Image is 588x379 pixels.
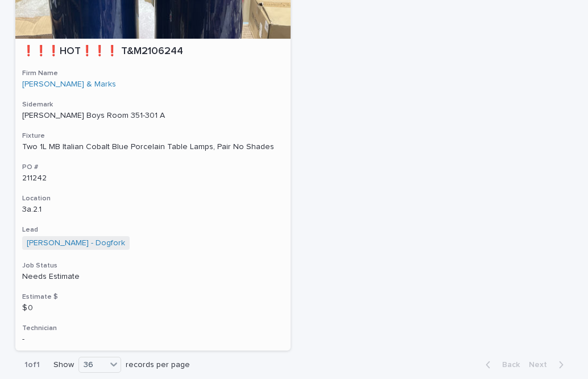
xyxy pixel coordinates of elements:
[79,359,106,371] div: 36
[27,238,125,248] a: [PERSON_NAME] - Dogfork
[22,303,284,313] p: $ 0
[495,361,520,369] span: Back
[22,335,284,344] p: -
[22,163,284,172] h3: PO #
[15,351,49,379] p: 1 of 1
[22,80,116,89] a: [PERSON_NAME] & Marks
[53,360,74,370] p: Show
[22,194,284,203] h3: Location
[529,361,554,369] span: Next
[22,131,284,141] h3: Fixture
[22,205,284,215] p: 3a.2.1
[22,69,284,78] h3: Firm Name
[22,100,284,109] h3: Sidemark
[477,360,524,370] button: Back
[22,225,284,234] h3: Lead
[524,360,573,370] button: Next
[22,272,284,282] p: Needs Estimate
[22,46,284,58] p: ❗❗❗HOT❗❗❗ T&M2106244
[22,111,284,121] p: [PERSON_NAME] Boys Room 351-301 A
[22,261,284,270] h3: Job Status
[22,174,284,183] p: 211242
[22,293,284,302] h3: Estimate $
[126,360,190,370] p: records per page
[22,142,284,152] div: Two 1L MB Italian Cobalt Blue Porcelain Table Lamps, Pair No Shades
[22,324,284,333] h3: Technician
